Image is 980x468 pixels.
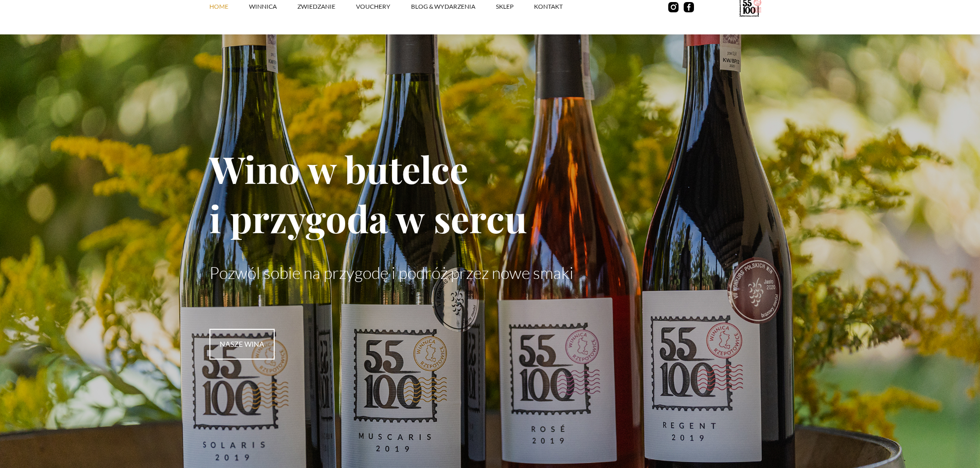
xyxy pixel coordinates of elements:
a: nasze wina [209,329,275,360]
p: Pozwól sobie na przygodę i podróż przez nowe smaki [209,263,771,283]
h1: Wino w butelce i przygoda w sercu [209,144,771,242]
